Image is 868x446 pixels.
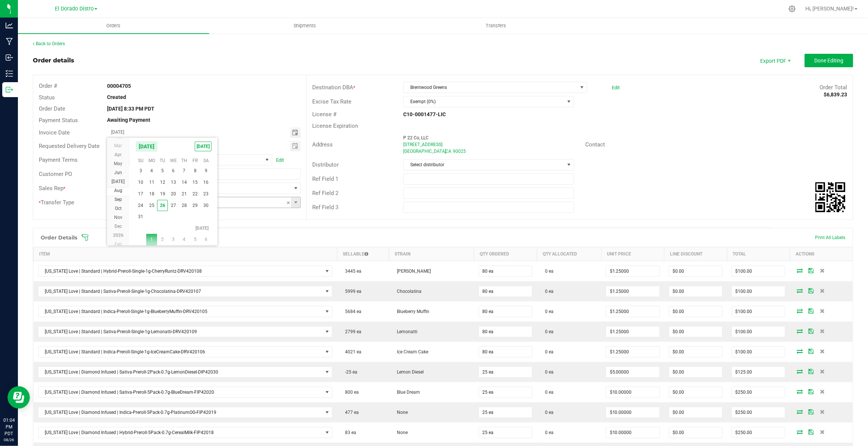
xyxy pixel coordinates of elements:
span: Oct [115,206,122,211]
input: 0 [732,407,785,418]
input: 0 [732,427,785,438]
td: Sunday, August 24, 2025 [135,200,146,211]
span: [GEOGRAPHIC_DATA] [403,149,446,154]
input: 0 [732,326,785,337]
span: Save Order Detail [805,349,817,353]
input: 0 [669,306,722,317]
td: Monday, September 1, 2025 [146,234,157,245]
span: Nov [114,215,122,220]
span: Status [39,94,55,101]
span: Sep [115,197,122,202]
td: Sunday, August 10, 2025 [135,177,146,188]
th: Fr [190,155,201,166]
input: 0 [606,326,659,337]
span: clear [286,197,291,208]
input: 0 [479,306,532,317]
span: NO DATA FOUND [38,306,333,317]
span: Address [312,141,333,148]
span: Lemonatti [393,329,417,334]
span: Sales Rep [39,185,63,192]
span: 27 [168,200,179,211]
span: Delete Order Detail [817,389,828,394]
span: Save Order Detail [805,309,817,313]
td: Tuesday, August 12, 2025 [157,177,168,188]
span: 31 [135,211,146,223]
inline-svg: Analytics [6,22,13,29]
th: Th [179,155,189,166]
td: Saturday, August 16, 2025 [201,177,211,188]
td: Wednesday, August 6, 2025 [168,165,179,177]
span: 0 ea [541,410,554,415]
span: NO DATA FOUND [38,346,333,357]
th: Qty Ordered [474,247,537,261]
strong: Awaiting Payment [107,117,150,123]
span: Contact [585,141,605,148]
span: NO DATA FOUND [38,286,333,297]
inline-svg: Inbound [6,54,13,61]
span: Delete Order Detail [817,309,828,313]
a: Edit [612,85,620,90]
strong: $6,839.23 [824,92,847,97]
span: El Dorado Distro [55,6,94,12]
input: 0 [732,347,785,357]
td: Thursday, August 21, 2025 [179,188,189,200]
span: License Expiration [312,123,358,129]
input: 0 [669,427,722,438]
span: Delete Order Detail [817,329,828,333]
strong: C10-0001477-LIC [403,111,446,117]
span: 4 [146,165,157,177]
h1: Order Details [41,235,77,241]
span: Toggle calendar [290,141,301,151]
td: Sunday, August 3, 2025 [135,165,146,177]
span: [US_STATE] Love | Standard | Indica-Preroll-Single-1g-IceCreamCake-DRV420106 [38,347,323,357]
span: 21 [179,188,189,200]
span: 6 [201,234,211,245]
span: 19 [157,188,168,200]
span: 3 [168,234,179,245]
a: Transfers [401,18,592,34]
span: Delete Order Detail [817,268,828,273]
th: [DATE] [135,223,211,234]
span: 0 ea [541,390,554,395]
span: [PERSON_NAME] [393,269,431,274]
span: May [114,161,122,166]
span: Delete Order Detail [817,288,828,293]
span: [US_STATE] Love | Diamond Infused | Indica-Preroll-5Pack-0.7g-PlatinumOG-FIP42019 [38,407,323,418]
input: 0 [479,367,532,377]
input: 0 [732,387,785,397]
td: Thursday, August 28, 2025 [179,200,189,211]
span: None [393,410,408,415]
th: Total [727,247,790,261]
span: 11 [146,177,157,188]
span: NO DATA FOUND [38,407,333,418]
span: Save Order Detail [805,329,817,333]
span: 4 [179,234,189,245]
span: Transfer Type [39,199,74,206]
span: Invoice Date [39,129,70,136]
span: NO DATA FOUND [38,427,333,438]
span: 5999 ea [341,289,361,294]
input: 0 [732,306,785,317]
span: 28 [179,200,189,211]
inline-svg: Manufacturing [6,38,13,45]
input: 0 [606,367,659,377]
span: Mar [114,143,122,148]
input: 0 [669,367,722,377]
a: Shipments [209,18,401,34]
span: 6 [168,165,179,177]
td: Thursday, September 4, 2025 [179,234,189,245]
li: Export PDF [752,54,797,67]
td: Saturday, August 9, 2025 [201,165,211,177]
a: Orders [18,18,209,34]
p: 01:04 PM PDT [3,417,15,437]
span: Delete Order Detail [817,369,828,374]
input: 0 [669,387,722,397]
strong: Created [107,94,126,100]
span: None [393,430,408,435]
span: Save Order Detail [805,409,817,414]
strong: 00004705 [107,83,131,89]
span: 8 [190,165,201,177]
span: 5 [190,234,201,245]
a: Back to Orders [33,41,65,46]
